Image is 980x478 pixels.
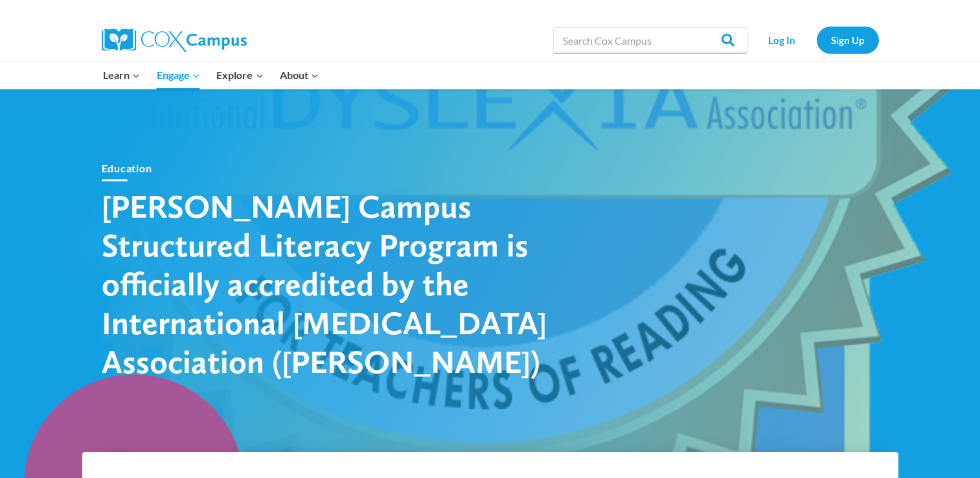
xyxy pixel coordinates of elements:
[754,27,810,53] a: Log In
[754,27,879,53] nav: Secondary Navigation
[102,162,152,174] a: Education
[102,187,555,381] h1: [PERSON_NAME] Campus Structured Literacy Program is officially accredited by the International [M...
[102,28,247,52] img: Cox Campus
[95,62,327,89] nav: Primary Navigation
[157,67,200,84] span: Engage
[216,67,263,84] span: Explore
[280,67,319,84] span: About
[553,27,747,53] input: Search Cox Campus
[817,27,879,53] a: Sign Up
[103,67,140,84] span: Learn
